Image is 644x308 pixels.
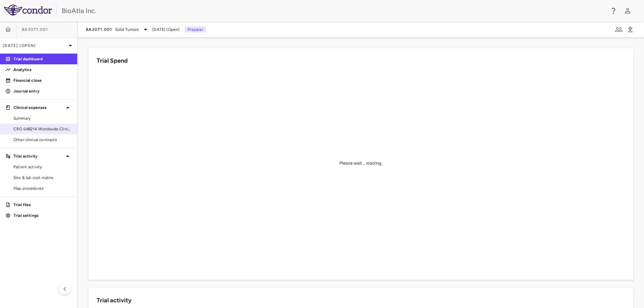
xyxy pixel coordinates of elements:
[115,26,139,33] span: Solid Tumors
[13,77,72,83] p: Financial close
[13,202,72,208] p: Trial files
[97,296,131,305] h6: Trial activity
[22,27,48,32] span: BA3071.001
[13,153,64,159] p: Trial activity
[339,160,382,166] div: Please wait... loading.
[62,6,605,16] div: BioAtla Inc.
[86,27,112,32] span: BA3071.001
[13,56,72,62] p: Trial dashboard
[13,115,72,121] span: Summary
[4,5,52,15] img: logo-full-SnFGN8VE.png
[13,185,72,191] span: Map procedures
[152,26,179,33] span: [DATE] (Open)
[13,105,64,111] p: Clinical expenses
[13,126,72,132] span: CRO 648214 Worldwide Clinical Trials Holdings, Inc.
[97,56,128,65] h6: Trial Spend
[3,43,66,49] p: [DATE] (Open)
[13,175,72,181] span: Site & lab cost matrix
[13,164,72,170] span: Patient activity
[185,26,206,33] p: Preparer
[13,88,72,94] p: Journal entry
[13,212,72,219] p: Trial settings
[13,137,72,143] span: Other clinical contracts
[13,67,72,73] p: Analytics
